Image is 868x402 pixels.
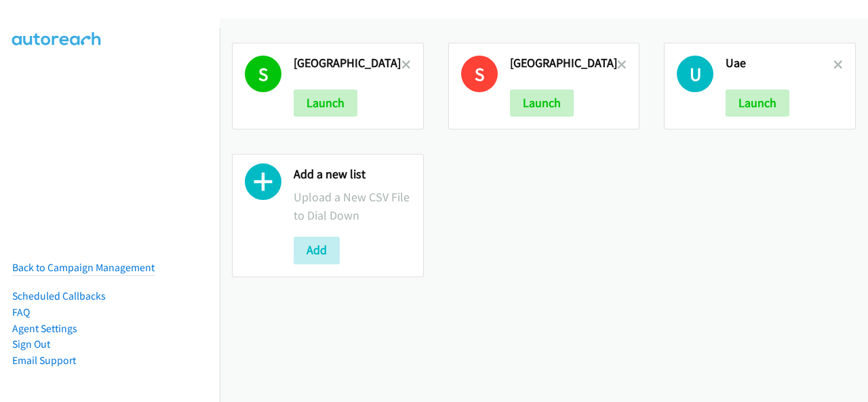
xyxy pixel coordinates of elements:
button: Launch [510,89,574,117]
h2: [GEOGRAPHIC_DATA] [510,56,618,71]
h1: S [461,56,498,92]
h2: Add a new list [294,167,411,182]
a: Sign Out [12,338,50,350]
a: Agent Settings [12,322,77,335]
a: Back to Campaign Management [12,261,155,274]
h2: Uae [726,56,833,71]
button: Launch [294,89,357,117]
h2: [GEOGRAPHIC_DATA] [294,56,401,71]
h1: U [677,56,713,92]
button: Launch [726,89,789,117]
a: Scheduled Callbacks [12,289,106,302]
a: Email Support [12,354,76,367]
h1: S [245,56,281,92]
p: Upload a New CSV File to Dial Down [294,188,411,224]
button: Add [294,237,340,264]
a: FAQ [12,306,30,319]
